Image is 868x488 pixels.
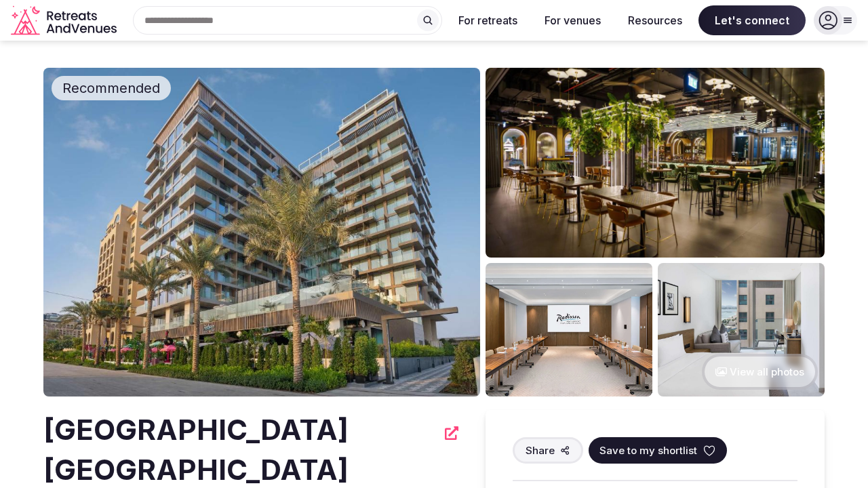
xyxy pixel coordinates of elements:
span: Share [526,443,555,457]
span: Save to my shortlist [599,443,697,457]
img: Venue gallery photo [486,68,825,258]
button: For retreats [448,5,528,35]
span: Let's connect [698,5,806,35]
button: Share [513,437,583,464]
button: For venues [534,5,612,35]
button: Resources [617,5,693,35]
img: Venue cover photo [43,68,480,396]
img: Venue gallery photo [658,263,825,396]
button: View all photos [702,354,818,390]
img: Venue gallery photo [486,263,652,396]
a: Visit the homepage [11,5,119,36]
button: Save to my shortlist [589,437,727,464]
span: Recommended [57,79,165,98]
div: Recommended [52,76,171,100]
svg: Retreats and Venues company logo [11,5,119,36]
